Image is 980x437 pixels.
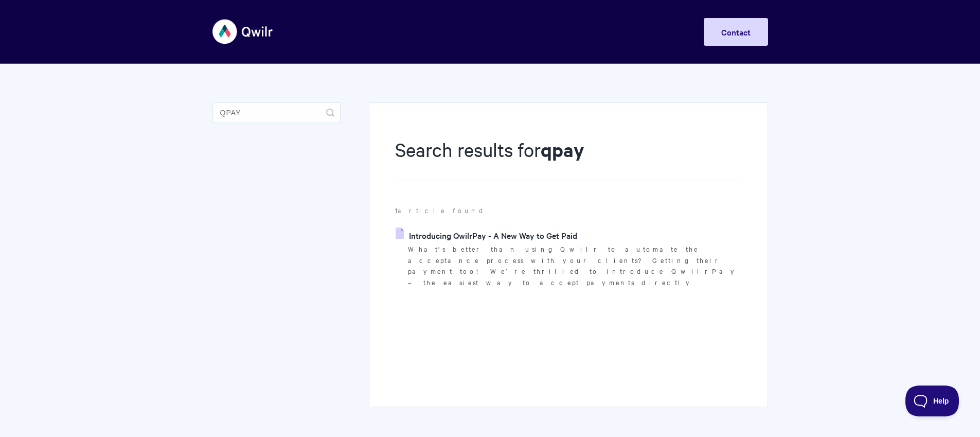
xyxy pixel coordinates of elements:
[212,12,274,51] img: Qwilr Help Center
[704,18,768,46] a: Contact
[395,136,741,181] h1: Search results for
[395,205,398,215] strong: 1
[396,228,577,243] a: Introducing QwilrPay - A New Way to Get Paid
[212,102,341,123] input: Search
[905,386,959,416] iframe: Toggle Customer Support
[395,205,741,216] p: article found
[541,137,584,162] strong: qpay
[408,243,741,288] p: What's better than using Qwilr to automate the acceptance process with your clients? Getting thei...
